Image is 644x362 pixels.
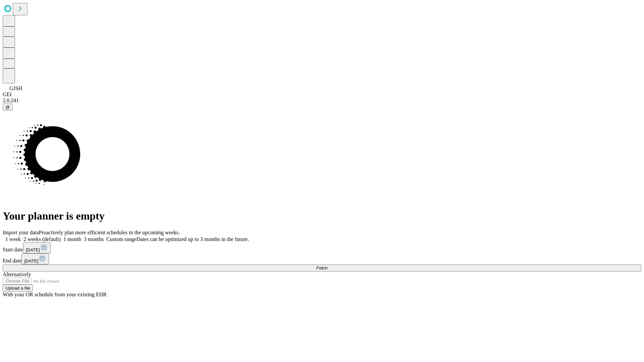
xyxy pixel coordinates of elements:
button: Upload a file [3,285,33,292]
div: GEI [3,92,641,98]
span: Proactively plan more efficient schedules in the upcoming weeks. [39,230,180,235]
h1: Your planner is empty [3,210,641,222]
span: [DATE] [24,258,38,263]
div: 2.0.241 [3,98,641,104]
span: Dates can be optimized up to 3 months in the future. [137,236,249,242]
button: [DATE] [23,242,51,253]
span: 3 months [84,236,104,242]
span: Import your data [3,230,39,235]
span: Custom range [106,236,136,242]
button: Fetch [3,264,641,271]
span: 1 month [63,236,81,242]
span: 2 weeks (default) [23,236,61,242]
button: [DATE] [21,253,49,264]
div: Start date [3,242,641,253]
span: Alternatively [3,271,31,277]
span: Fetch [316,265,327,270]
span: [DATE] [26,247,40,252]
span: GJSH [9,85,22,91]
span: @ [5,105,10,110]
span: 1 week [5,236,21,242]
button: @ [3,104,13,111]
span: With your OR schedule from your existing EHR [3,292,107,297]
div: End date [3,253,641,264]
